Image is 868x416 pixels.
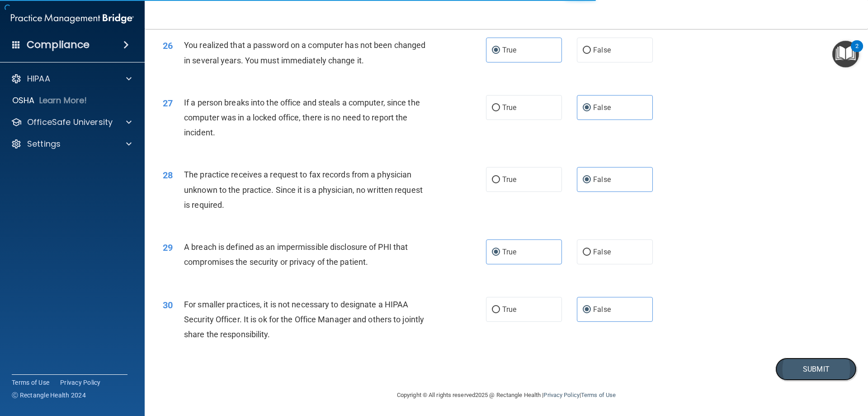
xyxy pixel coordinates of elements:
[60,378,101,387] a: Privacy Policy
[593,305,611,314] span: False
[492,47,500,54] input: True
[832,41,859,67] button: Open Resource Center, 2 new notifications
[583,105,591,111] input: False
[593,248,611,256] span: False
[11,73,132,84] a: HIPAA
[39,95,87,106] p: Learn More!
[163,300,173,311] span: 30
[492,249,500,256] input: True
[184,40,425,65] span: You realized that a password on a computer has not been changed in several years. You must immedi...
[163,98,173,109] span: 27
[184,300,424,339] span: For smaller practices, it is not necessary to designate a HIPAA Security Officer. It is ok for th...
[593,46,611,54] span: False
[583,177,591,183] input: False
[184,242,408,267] span: A breach is defined as an impermissible disclosure of PHI that compromises the security or privac...
[184,98,420,137] span: If a person breaks into the office and steals a computer, since the computer was in a locked offi...
[184,170,423,209] span: The practice receives a request to fax records from a physician unknown to the practice. Since it...
[502,175,516,184] span: True
[27,73,50,84] p: HIPAA
[492,105,500,111] input: True
[341,381,671,410] div: Copyright © All rights reserved 2025 @ Rectangle Health | |
[712,352,857,388] iframe: Drift Widget Chat Controller
[502,305,516,314] span: True
[11,10,134,28] img: PMB logo
[502,103,516,112] span: True
[502,248,516,256] span: True
[163,170,173,181] span: 28
[855,46,859,58] div: 2
[583,249,591,256] input: False
[502,46,516,54] span: True
[11,139,132,149] a: Settings
[163,40,173,51] span: 26
[583,47,591,54] input: False
[12,95,35,106] p: OSHA
[163,242,173,253] span: 29
[12,391,86,400] span: Ⓒ Rectangle Health 2024
[492,177,500,183] input: True
[492,306,500,313] input: True
[593,103,611,112] span: False
[593,175,611,184] span: False
[27,38,90,51] h4: Compliance
[27,117,113,128] p: OfficeSafe University
[581,392,616,398] a: Terms of Use
[543,392,579,398] a: Privacy Policy
[12,378,49,387] a: Terms of Use
[11,117,132,128] a: OfficeSafe University
[583,306,591,313] input: False
[27,139,61,149] p: Settings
